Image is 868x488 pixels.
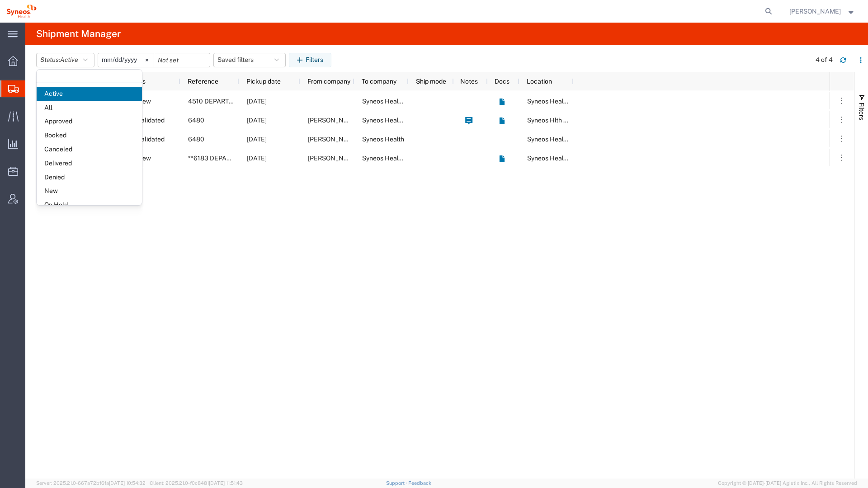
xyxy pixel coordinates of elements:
button: Filters [289,53,331,67]
span: Docs [495,78,509,85]
img: logo [6,5,37,18]
span: Server: 2025.21.0-667a72bf6fa [36,480,146,486]
span: Active [37,87,142,101]
span: Syneos Hlth Commercial FR SARL [527,117,625,124]
span: Syneos Health Comms France SARL [527,136,632,143]
span: To company [362,78,396,85]
span: [DATE] 11:51:43 [209,480,243,486]
span: Didier Barbanneau [308,117,359,124]
span: **6183 DEPARTMENTAL EXPENSE [188,155,291,162]
input: Not set [154,53,210,67]
span: Location [527,78,552,85]
span: 10/09/2025 [247,98,267,105]
span: Didier Barbanneau [308,136,359,143]
span: Validated [137,111,165,130]
span: 6480 [188,117,204,124]
span: Pickup date [246,78,281,85]
span: Syneos Health [362,136,404,143]
span: Denied [37,170,142,184]
span: 4510 DEPARTMENTAL EXPENSE [188,98,286,105]
span: Approved [37,114,142,128]
span: Copyright © [DATE]-[DATE] Agistix Inc., All Rights Reserved [718,479,857,487]
span: Delivered [37,156,142,170]
span: [DATE] 10:54:32 [109,480,146,486]
span: Carlton Platt [789,6,841,16]
div: 4 of 4 [816,55,833,65]
span: New [137,92,151,111]
a: Feedback [408,480,431,486]
span: 6480 [188,136,204,143]
span: Filters [858,103,865,120]
span: New [37,184,142,198]
button: Status:Active [36,53,94,67]
span: Validated [137,130,165,149]
span: 10/15/2025 [247,136,267,143]
a: Support [386,480,409,486]
span: Reference [188,78,218,85]
input: Not set [98,53,154,67]
span: Syneos Health France SARL [362,117,443,124]
span: New [137,149,151,168]
span: Syneos Health Italy SRL [527,155,648,162]
button: [PERSON_NAME] [789,6,856,17]
span: All [37,101,142,115]
span: Client: 2025.21.0-f0c8481 [150,480,243,486]
span: From company [307,78,350,85]
span: 10/15/2025 [247,117,267,124]
span: Active [60,56,78,63]
span: Elzbieta Chmiel [308,155,359,162]
span: Canceled [37,142,142,156]
span: Ship mode [416,78,446,85]
h4: Shipment Manager [36,23,121,45]
span: Booked [37,128,142,142]
span: Notes [460,78,478,85]
span: Syneos Health France SARL [527,98,609,105]
span: Syneos Health France SARL [362,155,443,162]
span: On Hold [37,198,142,212]
button: Saved filters [213,53,286,67]
span: Syneos Health France SARL [362,98,443,105]
span: 10/06/2025 [247,155,267,162]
